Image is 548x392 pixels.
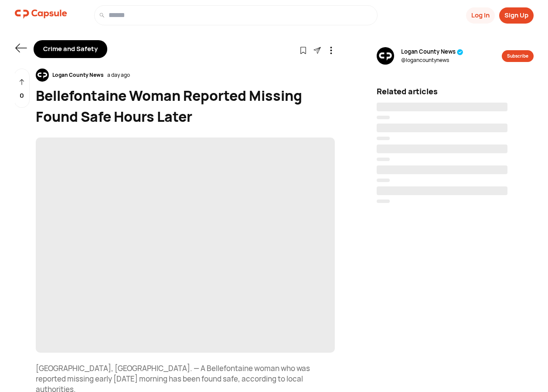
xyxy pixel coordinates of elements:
span: ‌ [377,137,390,140]
img: resizeImage [377,47,394,65]
span: Logan County News [401,48,463,56]
button: Log In [466,7,495,24]
span: ‌ [377,103,507,111]
img: resizeImage [36,138,335,353]
span: ‌ [377,179,390,182]
div: Crime and Safety [34,40,107,58]
span: ‌ [377,144,507,153]
span: ‌ [377,158,390,161]
div: Logan County News [49,71,107,79]
p: 0 [20,91,24,101]
span: ‌ [36,138,335,353]
img: logo [15,5,67,23]
span: ‌ [377,116,390,119]
span: ‌ [377,165,507,174]
div: Related articles [377,86,534,97]
button: Sign Up [499,7,534,24]
span: @ logancountynews [401,56,463,64]
img: tick [457,49,463,55]
img: resizeImage [36,69,49,82]
span: ‌ [377,186,507,195]
div: Bellefontaine Woman Reported Missing Found Safe Hours Later [36,85,335,127]
a: logo [15,5,67,25]
span: ‌ [377,199,390,203]
button: Subscribe [502,50,534,62]
div: a day ago [107,71,130,79]
span: ‌ [377,124,507,132]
